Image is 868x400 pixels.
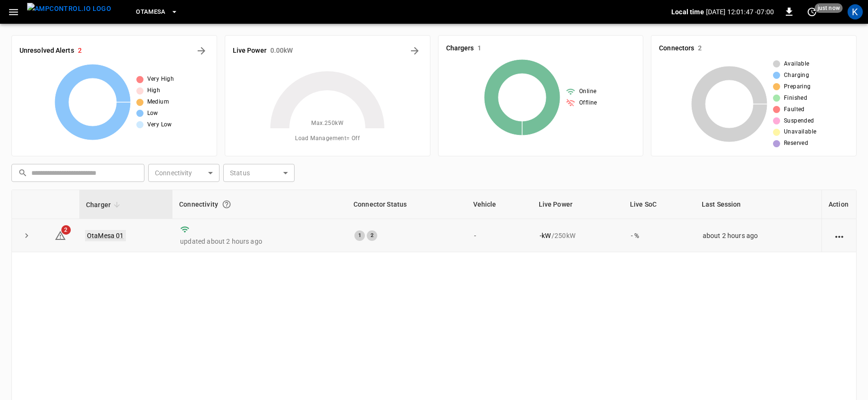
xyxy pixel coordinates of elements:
[695,219,821,252] td: about 2 hours ago
[78,46,82,56] h6: 2
[579,87,596,96] span: Online
[311,119,343,128] span: Max. 250 kW
[833,231,845,240] div: action cell options
[784,71,809,80] span: Charging
[784,59,810,69] span: Available
[147,86,161,95] span: High
[784,116,814,126] span: Suspended
[19,46,74,56] h6: Unresolved Alerts
[132,3,182,21] button: OtaMesa
[86,199,123,210] span: Charger
[61,225,71,235] span: 2
[446,43,474,54] h6: Chargers
[659,43,694,54] h6: Connectors
[671,7,704,17] p: Local time
[540,231,551,240] p: - kW
[784,139,808,148] span: Reserved
[180,237,339,246] p: updated about 2 hours ago
[19,229,34,243] button: expand row
[467,219,532,252] td: -
[218,196,235,213] button: Connection between the charger and our software.
[147,109,158,118] span: Low
[623,190,695,219] th: Live SoC
[85,230,126,241] a: OtaMesa 01
[179,196,340,213] div: Connectivity
[147,75,174,84] span: Very High
[295,134,360,143] span: Load Management = Off
[821,190,856,219] th: Action
[147,120,172,130] span: Very Low
[784,82,811,92] span: Preparing
[848,4,863,19] div: profile-icon
[477,43,481,54] h6: 1
[706,7,774,17] p: [DATE] 12:01:47 -07:00
[136,7,166,18] span: OtaMesa
[784,105,805,114] span: Faulted
[540,231,616,240] div: / 250 kW
[27,3,111,15] img: ampcontrol.io logo
[233,46,267,56] h6: Live Power
[347,190,467,219] th: Connector Status
[270,46,293,56] h6: 0.00 kW
[354,230,365,241] div: 1
[695,190,821,219] th: Last Session
[194,43,209,58] button: All Alerts
[804,4,820,19] button: set refresh interval
[698,43,702,54] h6: 2
[367,230,377,241] div: 2
[815,3,843,13] span: just now
[147,97,169,107] span: Medium
[407,43,422,58] button: Energy Overview
[532,190,623,219] th: Live Power
[784,94,807,103] span: Finished
[55,231,66,238] a: 2
[579,98,597,108] span: Offline
[623,219,695,252] td: - %
[784,127,816,137] span: Unavailable
[467,190,532,219] th: Vehicle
